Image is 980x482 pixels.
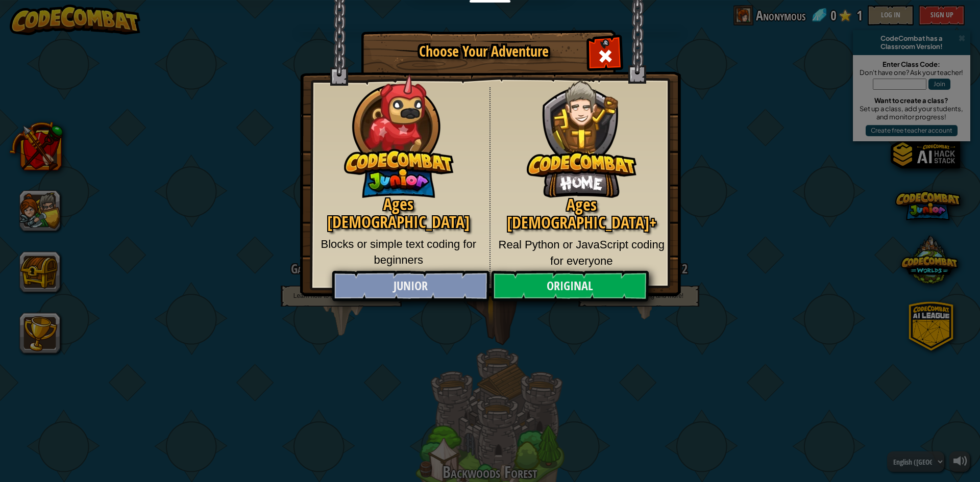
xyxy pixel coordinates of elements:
[315,236,482,268] p: Blocks or simple text coding for beginners
[527,64,636,198] img: CodeCombat Original hero character
[332,271,489,301] a: Junior
[315,195,482,231] h2: Ages [DEMOGRAPHIC_DATA]
[491,271,648,301] a: Original
[344,68,454,198] img: CodeCombat Junior hero character
[379,44,589,60] h1: Choose Your Adventure
[589,39,621,71] div: Close modal
[498,196,666,232] h2: Ages [DEMOGRAPHIC_DATA]+
[498,237,666,269] p: Real Python or JavaScript coding for everyone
